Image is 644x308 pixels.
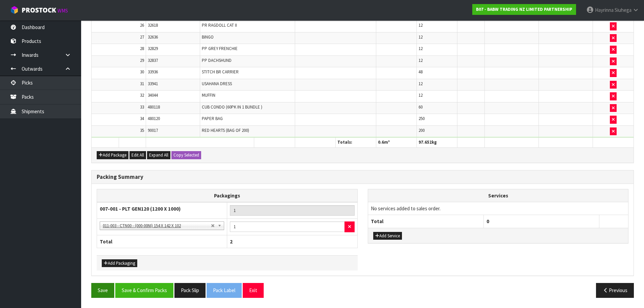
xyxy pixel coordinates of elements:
button: Expand All [147,151,170,159]
span: 011-003 - CTN00 - (000-00NI) 154 X 142 X 102 [103,222,211,230]
span: 12 [419,81,423,87]
span: 32829 [148,46,158,51]
span: PR RAGDOLL CAT II [202,22,237,28]
button: Save & Confirm Packs [115,283,173,298]
span: 31 [140,81,144,87]
button: Edit All [129,151,146,159]
span: 12 [419,46,423,51]
span: 48 [419,69,423,75]
button: Pack Slip [174,283,206,298]
span: USAHANA DRESS [202,81,232,87]
button: Save [91,283,114,298]
th: kg [417,138,457,147]
th: Services [368,189,628,202]
span: PP GREY FRENCHIE [202,46,238,51]
span: CUB CONDO (60PK IN 1 BUNDLE ) [202,104,262,110]
span: 28 [140,46,144,51]
button: Exit [243,283,264,298]
span: 480120 [148,116,160,121]
button: Add Packaging [102,259,137,267]
span: 12 [419,34,423,40]
span: 480118 [148,104,160,110]
span: 33 [140,104,144,110]
span: STITCH BR CARRIER [202,69,239,75]
th: m³ [376,138,417,147]
span: Expand All [149,152,168,158]
span: 35 [140,127,144,133]
span: PP DACHSHUND [202,57,232,63]
span: ProStock [22,6,56,15]
button: Add Service [373,232,402,240]
button: Copy Selected [171,151,201,159]
span: 12 [419,57,423,63]
strong: B07 - BABW TRADING NZ LIMITED PARTNERSHIP [476,6,572,12]
button: Add Package [97,151,128,159]
span: 32 [140,92,144,98]
span: 12 [419,22,423,28]
span: 26 [140,22,144,28]
span: 32837 [148,57,158,63]
span: 2 [230,238,233,245]
span: 34 [140,116,144,121]
button: Pack Label [207,283,242,298]
span: 90017 [148,127,158,133]
span: 200 [419,127,425,133]
span: PAPER BAG [202,116,223,121]
th: Packagings [97,189,358,202]
a: B07 - BABW TRADING NZ LIMITED PARTNERSHIP [472,4,576,15]
span: 30 [140,69,144,75]
span: 97.652 [419,139,432,145]
th: Total [368,215,484,228]
span: 27 [140,34,144,40]
span: RED HEARTS (BAG OF 200) [202,127,249,133]
img: cube-alt.png [10,6,19,14]
span: 29 [140,57,144,63]
span: 12 [419,92,423,98]
th: Totals: [335,138,376,147]
span: Hayrinna [595,7,614,13]
span: 60 [419,104,423,110]
small: WMS [57,7,68,14]
span: 33936 [148,69,158,75]
span: 34044 [148,92,158,98]
span: MUFFIN [202,92,215,98]
span: 33941 [148,81,158,87]
span: 0 [486,218,489,224]
th: Total [97,235,227,248]
span: 32618 [148,22,158,28]
h3: Packing Summary [97,174,628,180]
span: BINGO [202,34,214,40]
strong: 007-001 - PLT GEN120 (1200 X 1000) [100,206,181,212]
span: 32636 [148,34,158,40]
span: 0.6 [378,139,384,145]
span: Siuhega [615,7,631,13]
td: No services added to sales order. [368,202,628,215]
button: Previous [596,283,634,298]
span: 250 [419,116,425,121]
